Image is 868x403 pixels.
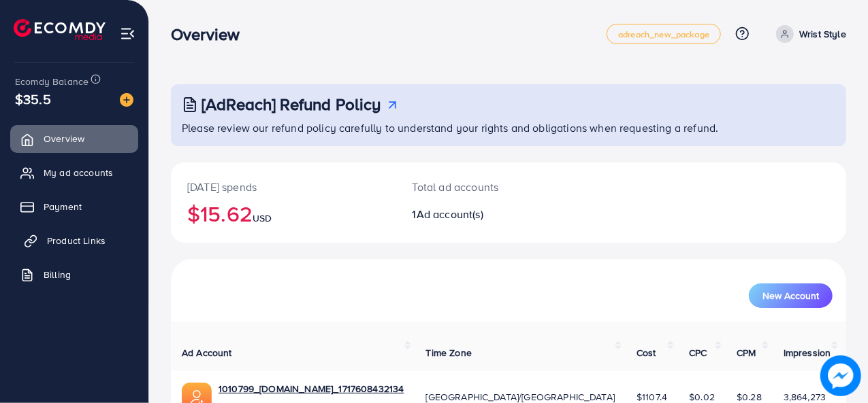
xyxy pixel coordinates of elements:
[182,346,232,360] span: Ad Account
[637,346,656,360] span: Cost
[44,132,84,145] span: Overview
[10,261,138,288] a: Billing
[182,120,838,136] p: Please review our refund policy carefully to understand your rights and obligations when requesti...
[14,19,106,40] img: logo
[10,159,138,186] a: My ad accounts
[762,291,819,300] span: New Account
[202,94,381,114] h3: [AdReach] Refund Policy
[10,227,138,254] a: Product Links
[44,166,113,179] span: My ad accounts
[187,200,380,226] h2: $15.62
[47,234,106,247] span: Product Links
[253,211,272,225] span: USD
[618,30,709,39] span: adreach_new_package
[426,346,472,360] span: Time Zone
[187,179,380,195] p: [DATE] spends
[737,346,756,360] span: CPM
[771,25,846,43] a: Wrist Style
[10,193,138,220] a: Payment
[44,268,71,281] span: Billing
[15,89,51,109] span: $35.5
[820,355,861,396] img: image
[749,283,833,308] button: New Account
[120,26,135,41] img: menu
[219,382,404,396] a: 1010799_[DOMAIN_NAME]_1717608432134
[15,75,89,88] span: Ecomdy Balance
[44,200,82,213] span: Payment
[413,179,549,195] p: Total ad accounts
[607,24,721,44] a: adreach_new_package
[784,346,831,360] span: Impression
[10,125,138,152] a: Overview
[417,207,483,222] span: Ad account(s)
[413,208,549,221] h2: 1
[799,26,846,42] p: Wrist Style
[689,346,707,360] span: CPC
[120,93,133,107] img: image
[171,24,251,44] h3: Overview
